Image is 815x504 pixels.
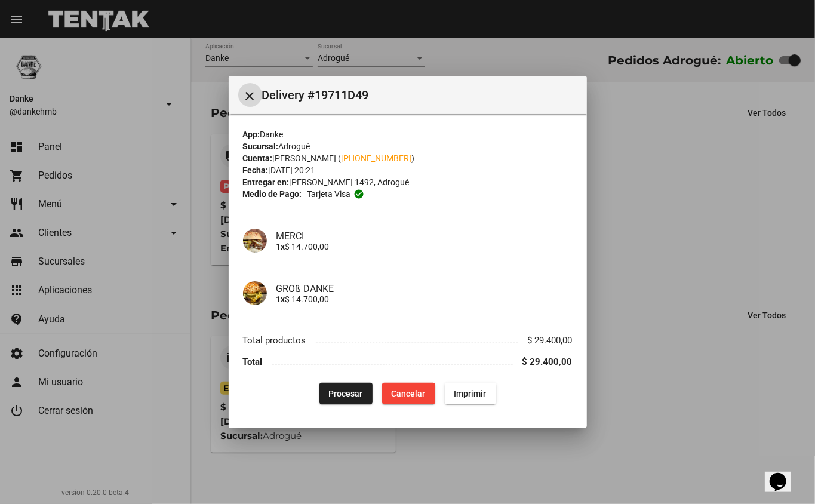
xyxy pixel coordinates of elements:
strong: Medio de Pago: [243,188,302,200]
div: Adrogué [243,140,573,152]
a: [PHONE_NUMBER] [342,153,412,163]
img: 8f13779e-87c4-448a-ade8-9022de7090e5.png [243,229,267,253]
strong: Fecha: [243,165,269,175]
button: Cerrar [238,83,262,107]
div: Danke [243,128,573,140]
p: $ 14.700,00 [276,242,573,251]
p: $ 14.700,00 [276,294,573,304]
h4: GROß DANKE [276,283,573,294]
iframe: chat widget [765,456,803,492]
img: e78ba89a-d4a4-48df-a29c-741630618342.png [243,281,267,305]
span: Tarjeta visa [307,188,350,200]
div: [PERSON_NAME] 1492, Adrogué [243,176,573,188]
span: Procesar [329,389,363,398]
b: 1x [276,242,285,251]
button: Procesar [319,383,373,404]
span: Delivery #19711D49 [262,85,577,105]
mat-icon: Cerrar [243,89,257,103]
span: Imprimir [454,389,487,398]
mat-icon: check_circle [353,189,364,199]
strong: App: [243,130,260,139]
strong: Sucursal: [243,142,279,151]
div: [DATE] 20:21 [243,164,573,176]
b: 1x [276,294,285,304]
button: Cancelar [382,383,435,404]
strong: Cuenta: [243,153,273,163]
span: Cancelar [392,389,426,398]
h4: MERCI [276,231,573,242]
div: [PERSON_NAME] ( ) [243,152,573,164]
button: Imprimir [445,383,496,404]
li: Total $ 29.400,00 [243,351,573,373]
li: Total productos $ 29.400,00 [243,329,573,351]
strong: Entregar en: [243,177,290,187]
